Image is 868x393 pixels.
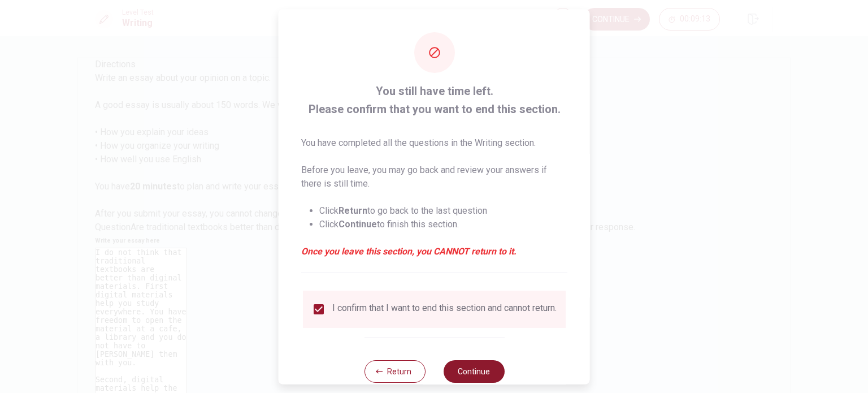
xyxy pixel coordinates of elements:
button: Continue [443,360,504,382]
p: Before you leave, you may go back and review your answers if there is still time. [301,163,567,190]
span: You still have time left. Please confirm that you want to end this section. [301,81,567,118]
button: Return [364,360,425,382]
li: Click to finish this section. [319,217,567,231]
em: Once you leave this section, you CANNOT return to it. [301,244,567,258]
li: Click to go back to the last question [319,204,567,217]
strong: Continue [338,218,377,229]
div: I confirm that I want to end this section and cannot return. [332,302,557,316]
p: You have completed all the questions in the Writing section. [301,136,567,149]
strong: Return [338,205,367,215]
